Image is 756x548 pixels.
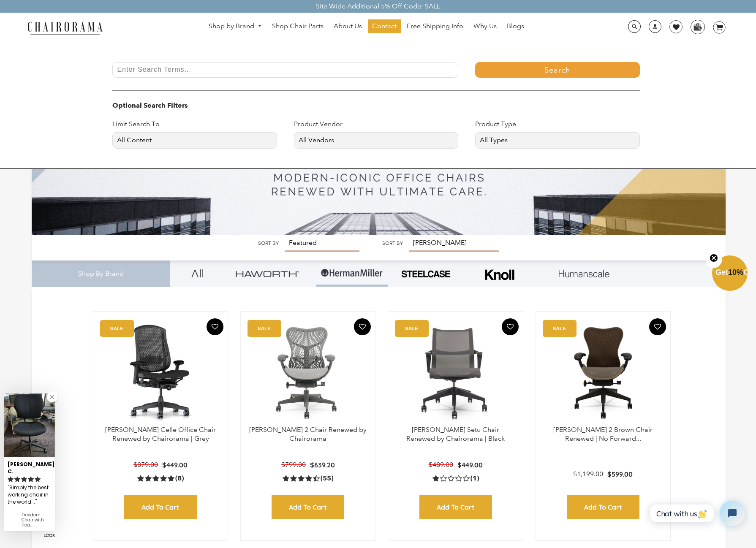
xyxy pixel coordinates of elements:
[507,22,524,31] span: Blogs
[475,62,639,78] button: Search
[112,120,277,128] h3: Limit Search To
[22,513,52,528] div: Freedom Chair with Headrest | Brown Leather & Crome | - (Renewed)
[503,19,528,33] a: Blogs
[641,494,752,533] iframe: Tidio Chat
[294,120,458,128] h3: Product Vendor
[268,19,328,33] a: Shop Chair Parts
[715,268,754,277] span: Get Off
[705,249,722,268] button: Close teaser
[8,476,14,482] svg: rating icon full
[28,476,34,482] svg: rating icon full
[23,20,107,35] img: chairorama
[112,101,639,109] h3: Optional Search Filters
[368,19,401,33] a: Contact
[712,256,748,292] div: Get10%OffClose teaser
[8,458,52,475] div: [PERSON_NAME]. C.
[35,476,41,482] svg: rating icon full
[21,476,27,482] svg: rating icon full
[143,19,590,35] nav: DesktopNavigation
[112,62,458,78] input: Enter Search Terms...
[469,19,501,33] a: Why Us
[473,22,497,31] span: Why Us
[402,19,468,33] a: Free Shipping Info
[272,22,324,31] span: Shop Chair Parts
[14,476,20,482] svg: rating icon full
[334,22,362,31] span: About Us
[204,20,266,33] a: Shop by Brand
[372,22,397,31] span: Contact
[8,483,52,507] div: Simply the best working chair in the world.Â...
[728,268,743,277] span: 10%
[329,19,366,33] a: About Us
[691,20,704,33] img: WhatsApp_Image_2024-07-12_at_16.23.01.webp
[4,393,55,457] img: Katie. C. review of Freedom Chair with Headrest | Brown Leather & Crome | - (Renewed)
[407,22,463,31] span: Free Shipping Info
[475,120,639,128] h3: Product Type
